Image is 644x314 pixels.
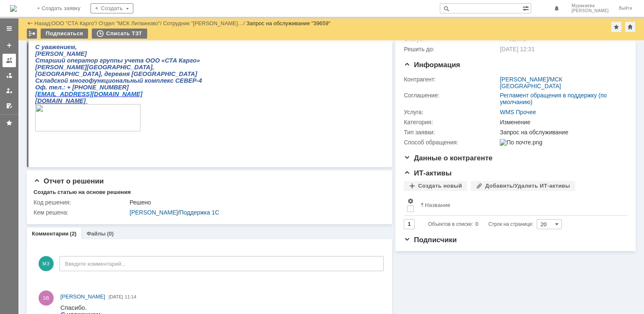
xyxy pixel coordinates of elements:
[130,209,380,216] div: /
[404,119,498,126] div: Категория:
[27,29,37,39] div: Работа с массовостью
[60,293,105,300] span: [PERSON_NAME]
[99,20,160,26] a: Отдел "МСК Литвиново"
[417,194,621,216] th: Название
[404,169,452,177] span: ИТ-активы
[60,293,105,301] a: [PERSON_NAME]
[99,20,163,26] div: /
[625,22,635,32] div: Сделать домашней страницей
[571,3,609,8] span: Муракаева
[34,177,104,185] span: Отчет о решении
[500,92,607,105] a: Регламент обращения в поддержку (по умолчанию)
[500,109,536,115] a: WMS Прочее
[34,189,131,196] div: Создать статью на основе решения
[407,198,414,204] span: Настройки
[107,230,114,237] div: (0)
[10,5,17,12] img: logo
[404,154,493,162] span: Данные о контрагенте
[500,129,623,136] div: Запрос на обслуживание
[34,20,50,26] a: Назад
[425,202,450,208] div: Название
[500,76,548,83] a: [PERSON_NAME]
[3,69,16,82] a: Заявки в моей ответственности
[52,20,96,26] a: ООО "СТА Карго"
[475,219,478,229] div: 0
[163,20,243,26] a: Сотрудник "[PERSON_NAME]…
[428,219,533,229] i: Строк на странице:
[500,76,562,89] a: МСК [GEOGRAPHIC_DATA]
[3,54,16,67] a: Заявки на командах
[571,8,609,13] span: [PERSON_NAME]
[3,99,16,113] a: Мои согласования
[247,20,331,26] div: Запрос на обслуживание "39659"
[3,39,16,52] a: Создать заявку
[70,230,77,237] div: (2)
[130,199,380,206] div: Решено
[404,92,498,99] div: Соглашение:
[34,199,128,206] div: Код решения:
[32,230,69,237] a: Комментарии
[125,294,137,299] span: 11:14
[86,230,106,237] a: Файлы
[50,20,51,26] div: |
[500,139,542,146] img: По почте.png
[611,22,621,32] div: Добавить в избранное
[91,3,133,13] div: Создать
[130,209,178,216] a: [PERSON_NAME]
[404,129,498,136] div: Тип заявки:
[404,109,498,115] div: Услуга:
[404,236,457,244] span: Подписчики
[163,20,247,26] div: /
[404,139,498,146] div: Способ обращения:
[500,119,623,126] div: Изменение
[500,76,623,89] div: /
[34,209,128,216] div: Кем решена:
[404,46,498,52] div: Решить до:
[404,76,498,83] div: Контрагент:
[428,221,473,227] span: Объектов в списке:
[404,61,460,69] span: Информация
[52,20,99,26] div: /
[10,5,17,12] a: Перейти на домашнюю страницу
[39,256,54,271] span: МЗ
[3,84,16,97] a: Мои заявки
[522,4,531,12] span: Расширенный поиск
[109,294,123,299] span: [DATE]
[500,46,535,52] span: [DATE] 12:31
[8,137,137,143] span: Email отправителя: [EMAIL_ADDRESS][DOMAIN_NAME]
[179,209,219,216] a: Поддержка 1С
